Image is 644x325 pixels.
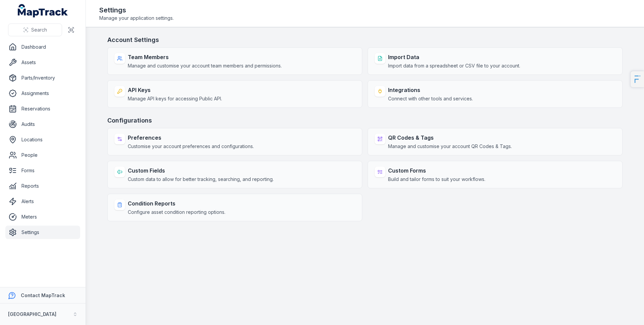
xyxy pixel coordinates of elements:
h2: Settings [99,5,174,15]
h3: Configurations [107,116,623,125]
span: Manage and customise your account QR Codes & Tags. [388,143,512,150]
a: People [5,148,80,162]
a: MapTrack [18,4,68,17]
strong: Integrations [388,86,473,94]
a: Custom FormsBuild and tailor forms to suit your workflows. [368,161,623,188]
strong: Team Members [128,53,282,61]
span: Manage and customise your account team members and permissions. [128,62,282,69]
a: Assignments [5,87,80,100]
span: Manage API keys for accessing Public API. [128,95,222,102]
button: Search [8,24,62,36]
a: Import DataImport data from a spreadsheet or CSV file to your account. [368,47,623,75]
strong: [GEOGRAPHIC_DATA] [8,311,56,317]
span: Connect with other tools and services. [388,95,473,102]
span: Manage your application settings. [99,15,174,21]
a: Forms [5,164,80,177]
a: Settings [5,226,80,239]
strong: Contact MapTrack [21,292,65,298]
a: Locations [5,133,80,146]
span: Customise your account preferences and configurations. [128,143,254,150]
strong: Custom Fields [128,167,274,175]
a: Parts/Inventory [5,71,80,85]
strong: Preferences [128,134,254,142]
a: Custom FieldsCustom data to allow for better tracking, searching, and reporting. [107,161,362,188]
a: Assets [5,56,80,69]
span: Build and tailor forms to suit your workflows. [388,176,485,183]
strong: Import Data [388,53,520,61]
strong: Custom Forms [388,167,485,175]
a: API KeysManage API keys for accessing Public API. [107,80,362,108]
a: QR Codes & TagsManage and customise your account QR Codes & Tags. [368,128,623,155]
strong: Condition Reports [128,199,225,207]
span: Search [31,27,47,33]
a: IntegrationsConnect with other tools and services. [368,80,623,108]
a: Condition ReportsConfigure asset condition reporting options. [107,194,362,221]
a: Reservations [5,102,80,115]
strong: API Keys [128,86,222,94]
span: Configure asset condition reporting options. [128,209,225,216]
span: Custom data to allow for better tracking, searching, and reporting. [128,176,274,183]
strong: QR Codes & Tags [388,134,512,142]
h3: Account Settings [107,35,623,45]
a: Meters [5,210,80,224]
a: Reports [5,179,80,193]
a: PreferencesCustomise your account preferences and configurations. [107,128,362,155]
a: Dashboard [5,40,80,54]
span: Import data from a spreadsheet or CSV file to your account. [388,62,520,69]
a: Alerts [5,195,80,208]
a: Team MembersManage and customise your account team members and permissions. [107,47,362,75]
a: Audits [5,118,80,131]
